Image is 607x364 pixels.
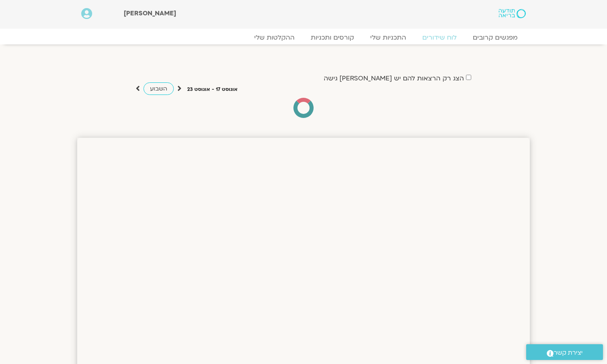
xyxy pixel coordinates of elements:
[362,34,414,42] a: התכניות שלי
[150,85,167,93] span: השבוע
[465,34,526,42] a: מפגשים קרובים
[246,34,303,42] a: ההקלטות שלי
[124,9,176,18] span: [PERSON_NAME]
[414,34,465,42] a: לוח שידורים
[303,34,362,42] a: קורסים ותכניות
[554,347,583,358] span: יצירת קשר
[526,344,603,360] a: יצירת קשר
[81,34,526,42] nav: Menu
[143,82,174,95] a: השבוע
[324,75,464,82] label: הצג רק הרצאות להם יש [PERSON_NAME] גישה
[187,85,238,94] p: אוגוסט 17 - אוגוסט 23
